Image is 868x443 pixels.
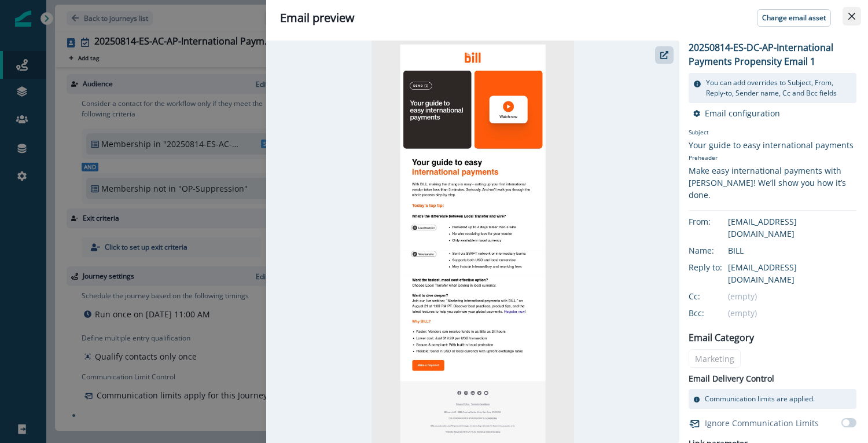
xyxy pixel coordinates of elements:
button: Close [843,7,861,25]
div: Name: [689,244,746,257]
div: Your guide to easy international payments [689,139,856,151]
p: Email Delivery Control [689,372,774,385]
div: Bcc: [689,307,746,319]
div: [EMAIL_ADDRESS][DOMAIN_NAME] [728,215,856,240]
p: 20250814-ES-DC-AP-International Payments Propensity Email 1 [689,41,856,68]
div: Email preview [280,9,854,27]
p: You can add overrides to Subject, From, Reply-to, Sender name, Cc and Bcc fields [706,78,852,98]
div: (empty) [728,307,856,319]
p: Communication limits are applied. [705,394,815,404]
div: From: [689,215,746,228]
p: Ignore Communication Limits [705,417,819,429]
div: Cc: [689,290,746,302]
p: Preheader [689,151,856,164]
p: Email configuration [705,108,780,119]
div: [EMAIL_ADDRESS][DOMAIN_NAME] [728,261,856,285]
div: (empty) [728,290,856,302]
button: Email configuration [693,108,780,119]
div: Make easy international payments with [PERSON_NAME]! We’ll show you how it’s done. [689,164,856,201]
div: Reply to: [689,261,746,273]
p: Email Category [689,331,754,345]
p: Change email asset [762,14,826,22]
div: BILL [728,244,856,257]
p: Subject [689,128,856,139]
button: Change email asset [757,9,831,27]
img: email asset unavailable [372,41,573,443]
